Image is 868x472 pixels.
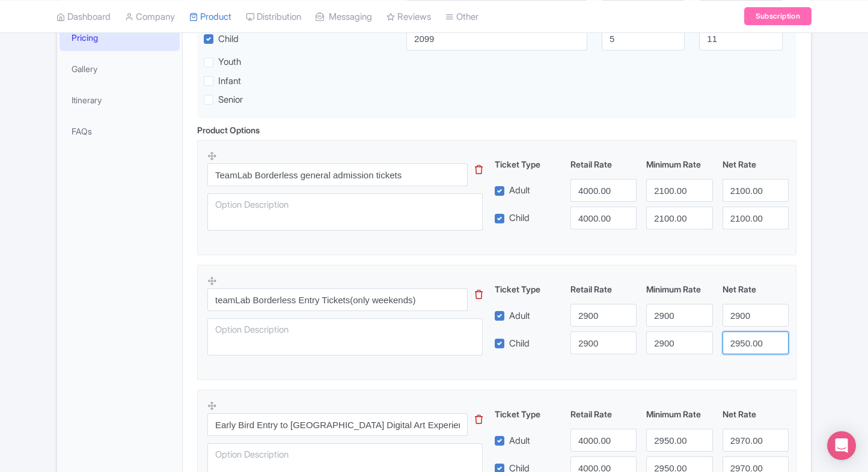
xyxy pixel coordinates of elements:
label: Child [509,211,530,225]
input: Option Name [207,288,468,311]
input: 0.0 [646,331,712,354]
input: 0.0 [723,304,789,327]
label: Adult [509,434,530,448]
label: Adult [509,309,530,323]
a: FAQs [60,118,180,145]
a: Pricing [60,24,180,51]
input: 0.0 [646,304,712,327]
input: 0.0 [723,429,789,452]
input: 0.0 [570,179,637,202]
div: Retail Rate [566,283,641,295]
a: Itinerary [60,86,180,113]
input: 0.0 [570,429,637,452]
label: Adult [509,184,530,198]
label: Child [218,32,239,46]
div: Product Options [197,124,260,136]
input: 0.0 [570,207,637,229]
a: Gallery [60,55,180,82]
div: Net Rate [718,158,793,171]
div: Minimum Rate [641,283,717,295]
div: Ticket Type [490,283,566,295]
input: 0.0 [723,331,789,354]
label: Senior [218,93,243,107]
div: Ticket Type [490,408,566,420]
a: Subscription [744,7,811,25]
input: 0.0 [570,331,637,354]
label: Child [509,337,530,351]
input: 0.0 [646,207,712,229]
input: 0.0 [646,429,712,452]
input: Child [406,28,587,50]
input: Option Name [207,163,468,186]
div: Minimum Rate [641,158,717,171]
label: Youth [218,55,241,69]
div: Open Intercom Messenger [827,431,856,460]
div: Minimum Rate [641,408,717,420]
input: 0.0 [646,179,712,202]
div: Net Rate [718,408,793,420]
div: Retail Rate [566,158,641,171]
input: 0.0 [723,179,789,202]
input: 0.0 [723,207,789,229]
div: Net Rate [718,283,793,295]
div: Ticket Type [490,158,566,171]
div: Retail Rate [566,408,641,420]
input: Option Name [207,413,468,436]
label: Infant [218,74,241,88]
input: 0.0 [570,304,637,327]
